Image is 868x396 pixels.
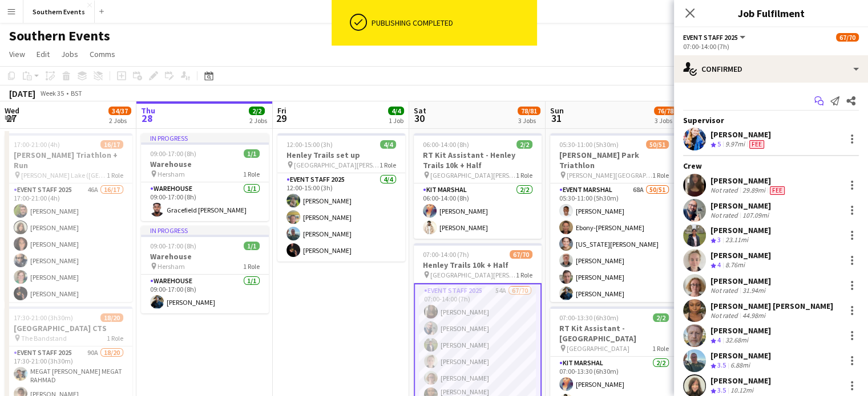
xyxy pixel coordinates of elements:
[158,262,185,271] span: Hersham
[100,140,123,149] span: 16/17
[728,386,756,395] div: 10.12mi
[740,311,768,320] div: 44.98mi
[717,361,726,369] span: 3.5
[61,49,78,59] span: Jobs
[510,250,532,259] span: 67/70
[141,133,269,142] div: In progress
[723,140,747,149] div: 9.97mi
[71,89,82,97] div: BST
[294,161,380,169] span: [GEOGRAPHIC_DATA][PERSON_NAME]
[550,323,678,344] h3: RT Kit Assistant - [GEOGRAPHIC_DATA]
[3,112,19,125] span: 27
[14,140,60,149] span: 17:00-21:00 (4h)
[717,386,726,394] span: 3.5
[414,150,542,170] h3: RT Kit Assistant - Henley Trails 10k + Half
[710,301,833,311] div: [PERSON_NAME] [PERSON_NAME]
[430,271,516,279] span: [GEOGRAPHIC_DATA][PERSON_NAME]
[372,18,532,28] div: Publishing completed
[646,140,669,149] span: 50/51
[749,140,764,149] span: Fee
[710,325,771,336] div: [PERSON_NAME]
[710,201,771,211] div: [PERSON_NAME]
[389,116,403,125] div: 1 Job
[683,33,747,42] button: Event Staff 2025
[414,260,542,270] h3: Henley Trails 10k + Half
[141,105,155,116] span: Thu
[652,344,669,353] span: 1 Role
[567,344,629,353] span: [GEOGRAPHIC_DATA]
[423,140,469,149] span: 06:00-14:00 (8h)
[108,107,131,115] span: 34/37
[516,271,532,279] span: 1 Role
[652,171,669,179] span: 1 Role
[85,47,120,62] a: Comms
[150,242,196,250] span: 09:00-17:00 (8h)
[141,226,269,235] div: In progress
[9,49,25,59] span: View
[90,49,115,59] span: Comms
[559,313,619,322] span: 07:00-13:30 (6h30m)
[747,140,766,149] div: Crew has different fees then in role
[740,211,771,219] div: 107.09mi
[141,159,269,169] h3: Warehouse
[723,336,750,345] div: 32.68mi
[277,133,405,262] app-job-card: 12:00-15:00 (3h)4/4Henley Trails set up [GEOGRAPHIC_DATA][PERSON_NAME]1 RoleEvent Staff 20254/412...
[518,116,540,125] div: 3 Jobs
[710,211,740,219] div: Not rated
[710,186,740,195] div: Not rated
[516,171,532,179] span: 1 Role
[5,47,30,62] a: View
[243,262,260,271] span: 1 Role
[674,55,868,83] div: Confirmed
[9,27,110,44] h1: Southern Events
[548,112,564,125] span: 31
[550,133,678,302] app-job-card: 05:30-11:00 (5h30m)50/51[PERSON_NAME] Park Triathlon [PERSON_NAME][GEOGRAPHIC_DATA]1 RoleEvent Ma...
[21,334,67,342] span: The Bandstand
[654,107,677,115] span: 76/78
[141,133,269,221] div: In progress09:00-17:00 (8h)1/1Warehouse Hersham1 RoleWarehouse1/109:00-17:00 (8h)Gracefield [PERS...
[276,112,286,125] span: 29
[141,182,269,221] app-card-role: Warehouse1/109:00-17:00 (8h)Gracefield [PERSON_NAME]
[414,105,426,116] span: Sat
[740,186,768,195] div: 29.89mi
[710,129,771,140] div: [PERSON_NAME]
[5,323,132,333] h3: [GEOGRAPHIC_DATA] CTS
[768,186,787,195] div: Crew has different fees then in role
[249,107,265,115] span: 2/2
[141,226,269,313] app-job-card: In progress09:00-17:00 (8h)1/1Warehouse Hersham1 RoleWarehouse1/109:00-17:00 (8h)[PERSON_NAME]
[550,105,564,116] span: Sun
[674,161,868,171] div: Crew
[710,286,740,295] div: Not rated
[710,175,787,186] div: [PERSON_NAME]
[380,140,396,149] span: 4/4
[717,260,721,269] span: 4
[674,115,868,125] div: Supervisor
[141,251,269,262] h3: Warehouse
[717,336,721,344] span: 4
[653,313,669,322] span: 2/2
[414,133,542,239] app-job-card: 06:00-14:00 (8h)2/2RT Kit Assistant - Henley Trails 10k + Half [GEOGRAPHIC_DATA][PERSON_NAME]1 Ro...
[380,161,396,169] span: 1 Role
[710,250,771,260] div: [PERSON_NAME]
[100,313,123,322] span: 18/20
[567,171,652,179] span: [PERSON_NAME][GEOGRAPHIC_DATA]
[56,47,83,62] a: Jobs
[107,334,123,342] span: 1 Role
[710,276,771,286] div: [PERSON_NAME]
[717,140,721,148] span: 5
[277,105,286,116] span: Fri
[516,140,532,149] span: 2/2
[710,225,771,235] div: [PERSON_NAME]
[836,33,859,42] span: 67/70
[710,311,740,320] div: Not rated
[277,173,405,262] app-card-role: Event Staff 20254/412:00-15:00 (3h)[PERSON_NAME][PERSON_NAME][PERSON_NAME][PERSON_NAME]
[14,313,73,322] span: 17:30-21:00 (3h30m)
[717,235,721,244] span: 3
[150,149,196,158] span: 09:00-17:00 (8h)
[139,112,155,125] span: 28
[109,116,131,125] div: 2 Jobs
[683,42,859,51] div: 07:00-14:00 (7h)
[423,250,469,259] span: 07:00-14:00 (7h)
[158,170,185,178] span: Hersham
